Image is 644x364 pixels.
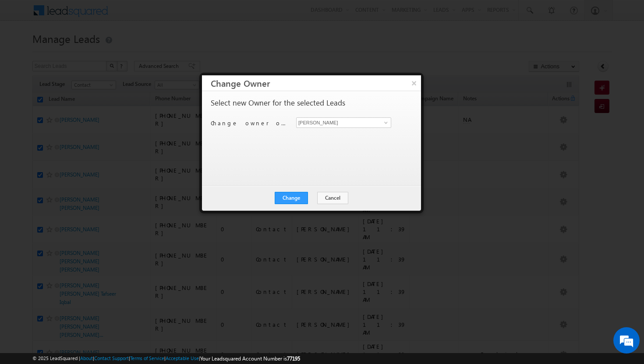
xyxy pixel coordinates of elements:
p: Change owner of 50 leads to [211,119,290,127]
span: © 2025 LeadSquared | | | | | [32,354,300,363]
h3: Change Owner [211,75,421,91]
p: Select new Owner for the selected Leads [211,99,345,107]
a: Show All Items [379,118,390,127]
span: 77195 [287,355,300,362]
a: Terms of Service [130,355,164,361]
button: Change [275,192,308,204]
button: × [407,75,421,91]
button: Cancel [317,192,348,204]
a: Acceptable Use [166,355,199,361]
a: Contact Support [94,355,129,361]
span: Your Leadsquared Account Number is [200,355,300,362]
input: Type to Search [296,117,391,128]
a: About [80,355,93,361]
